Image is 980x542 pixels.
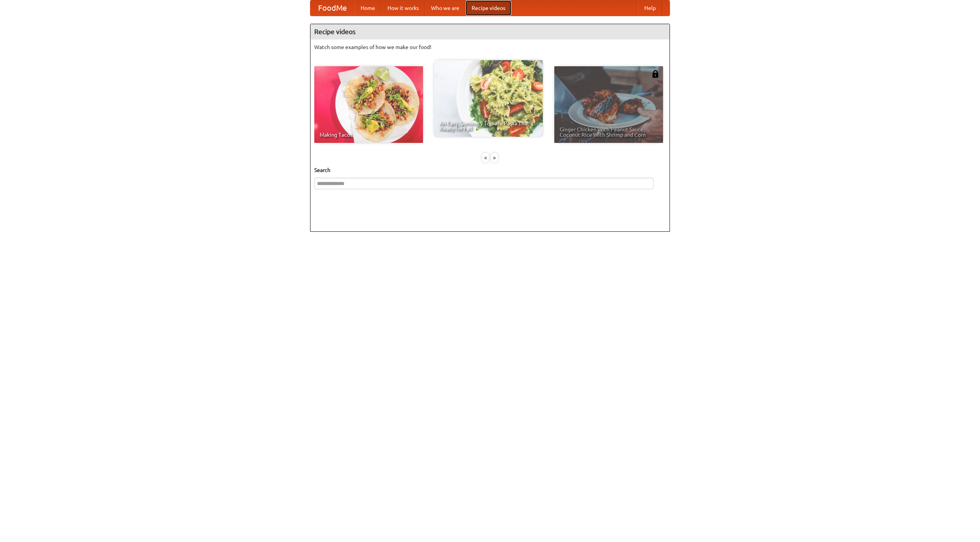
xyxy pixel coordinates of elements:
a: Making Tacos [314,66,423,143]
a: How it works [381,0,425,16]
img: 483408.png [652,70,659,78]
h4: Recipe videos [310,24,670,39]
a: An Easy, Summery Tomato Pasta That's Ready for Fall [434,60,543,137]
div: » [491,153,498,162]
span: Making Tacos [320,132,418,138]
div: « [482,153,489,162]
a: FoodMe [310,0,354,16]
a: Recipe videos [465,0,511,16]
span: An Easy, Summery Tomato Pasta That's Ready for Fall [439,121,537,131]
p: Watch some examples of how we make our food! [314,43,666,51]
a: Home [354,0,381,16]
a: Help [638,0,662,16]
a: Who we are [425,0,465,16]
h5: Search [314,166,666,174]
